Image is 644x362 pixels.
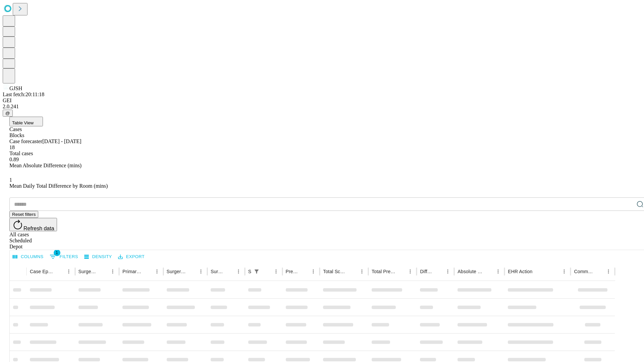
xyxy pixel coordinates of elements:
div: Predicted In Room Duration [286,269,299,274]
span: Table View [12,120,34,125]
button: Menu [604,267,613,276]
button: Sort [99,267,108,276]
span: 1 [54,249,60,256]
div: GEI [3,98,641,104]
div: 2.0.241 [3,104,641,110]
span: Refresh data [23,226,54,231]
button: Sort [187,267,196,276]
span: 0.89 [9,157,19,162]
button: Menu [108,267,117,276]
div: EHR Action [508,269,532,274]
button: Menu [406,267,415,276]
button: Reset filters [9,211,38,218]
span: @ [5,111,10,116]
button: Menu [271,267,281,276]
button: Sort [224,267,234,276]
button: Sort [348,267,357,276]
div: Surgery Name [167,269,186,274]
button: Sort [143,267,152,276]
button: Menu [234,267,243,276]
button: Sort [533,267,542,276]
span: Mean Absolute Difference (mins) [9,163,82,168]
button: Menu [64,267,73,276]
button: Density [83,252,114,262]
span: [DATE] - [DATE] [42,138,81,144]
div: Comments [574,269,593,274]
span: Total cases [9,150,33,156]
button: Refresh data [9,218,57,231]
button: Show filters [48,251,80,262]
button: Sort [262,267,271,276]
span: Case forecaster [9,138,42,144]
button: Table View [9,117,43,126]
div: Surgery Date [211,269,224,274]
div: Scheduled In Room Duration [248,269,251,274]
div: Primary Service [122,269,142,274]
span: Mean Daily Total Difference by Room (mins) [9,183,108,189]
div: Case Epic Id [30,269,54,274]
div: Total Scheduled Duration [323,269,347,274]
button: Menu [493,267,503,276]
button: Menu [152,267,162,276]
button: Menu [357,267,367,276]
button: Select columns [11,252,45,262]
button: Sort [396,267,406,276]
button: Sort [299,267,309,276]
button: Menu [309,267,318,276]
button: Sort [594,267,604,276]
span: 1 [9,177,12,183]
button: Sort [55,267,64,276]
span: 18 [9,144,15,150]
div: Absolute Difference [458,269,483,274]
span: Reset filters [12,212,36,217]
button: Menu [443,267,452,276]
button: Sort [434,267,443,276]
div: Difference [420,269,433,274]
button: Sort [484,267,493,276]
div: 1 active filter [252,267,261,276]
span: GJSH [9,85,22,91]
span: Last fetch: 20:11:18 [3,92,44,97]
button: Show filters [252,267,261,276]
button: Menu [196,267,206,276]
button: @ [3,110,13,117]
button: Menu [559,267,569,276]
div: Surgeon Name [78,269,98,274]
button: Export [116,252,146,262]
div: Total Predicted Duration [372,269,396,274]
